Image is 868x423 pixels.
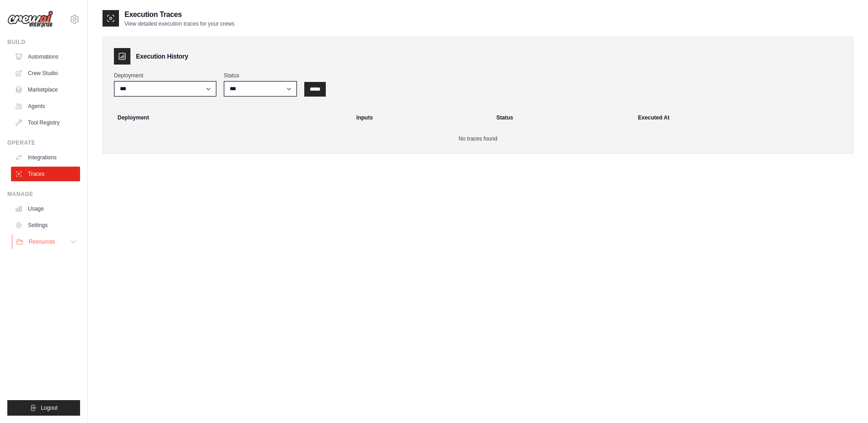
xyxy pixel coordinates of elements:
[29,238,55,245] span: Resources
[224,72,297,79] label: Status
[351,108,491,128] th: Inputs
[7,190,80,198] div: Manage
[7,400,80,416] button: Logout
[632,108,849,128] th: Executed At
[11,66,80,81] a: Crew Studio
[11,99,80,114] a: Agents
[11,150,80,165] a: Integrations
[491,108,632,128] th: Status
[41,404,58,412] span: Logout
[11,201,80,216] a: Usage
[114,135,842,142] p: No traces found
[11,82,80,97] a: Marketplace
[107,108,351,128] th: Deployment
[12,234,81,249] button: Resources
[11,167,80,181] a: Traces
[11,49,80,64] a: Automations
[7,139,80,146] div: Operate
[11,115,80,130] a: Tool Registry
[114,72,216,79] label: Deployment
[7,38,80,46] div: Build
[124,9,235,20] h2: Execution Traces
[7,11,53,28] img: Logo
[11,218,80,233] a: Settings
[124,20,235,27] p: View detailed execution traces for your crews
[136,52,188,61] h3: Execution History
